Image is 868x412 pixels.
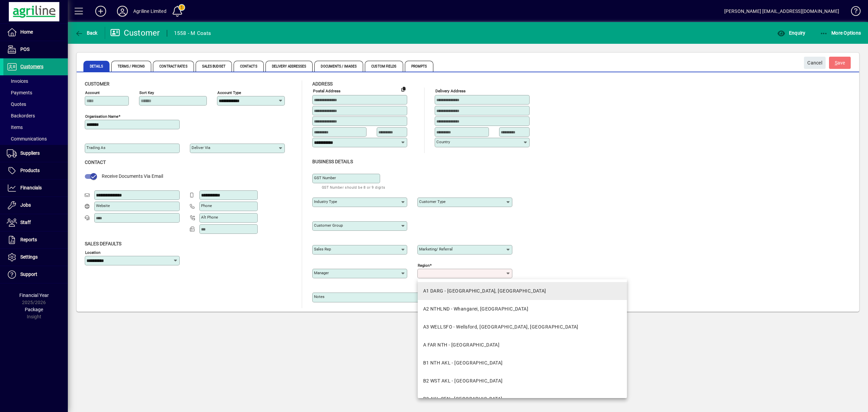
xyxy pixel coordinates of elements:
div: B3 AKL CEN - [GEOGRAPHIC_DATA] [423,395,502,402]
div: Customer [110,27,160,38]
span: Business details [312,159,353,164]
mat-label: Country [436,139,450,144]
span: Home [20,29,33,35]
span: Customers [20,64,43,69]
a: Financials [3,180,68,196]
mat-option: A FAR NTH - Far North [418,336,627,354]
a: Home [3,24,68,41]
span: Invoices [7,78,28,84]
span: Staff [20,220,31,225]
span: Delivery Addresses [265,61,313,72]
mat-option: A2 NTHLND - Whangarei, Waipu [418,300,627,318]
mat-label: Sales rep [314,247,331,251]
span: Financial Year [19,293,49,298]
mat-option: B3 AKL CEN - Auckland City [418,390,627,408]
a: Staff [3,214,68,231]
button: More Options [818,27,863,39]
span: Products [20,168,40,173]
span: Documents / Images [314,61,363,72]
button: Save [829,57,851,69]
a: Items [3,121,68,133]
mat-label: Trading as [86,145,105,150]
span: Back [75,30,98,36]
mat-label: Alt Phone [201,215,218,220]
button: Copy to Delivery address [398,83,409,94]
mat-label: Sort key [139,90,154,95]
a: Reports [3,231,68,248]
a: Jobs [3,197,68,214]
a: Settings [3,249,68,266]
mat-label: Marketing/ Referral [419,247,453,251]
span: POS [20,46,29,52]
div: B1 NTH AKL - [GEOGRAPHIC_DATA] [423,359,503,367]
a: Invoices [3,75,68,87]
mat-label: Account [85,90,100,95]
mat-label: Phone [201,203,212,208]
a: Quotes [3,98,68,110]
mat-label: Industry type [314,199,337,204]
span: Items [7,125,23,130]
div: [PERSON_NAME] [EMAIL_ADDRESS][DOMAIN_NAME] [724,6,839,17]
span: S [835,60,837,65]
a: Support [3,266,68,283]
mat-option: B2 WST AKL - West Auckland [418,372,627,390]
div: A1 DARG - [GEOGRAPHIC_DATA], [GEOGRAPHIC_DATA] [423,287,546,295]
mat-hint: GST Number should be 8 or 9 digits [322,183,386,191]
button: Profile [112,5,133,17]
div: A2 NTHLND - Whangarei, [GEOGRAPHIC_DATA] [423,305,529,313]
span: Enquiry [777,30,805,36]
a: Payments [3,87,68,98]
mat-label: Location [85,250,100,255]
mat-label: Website [96,203,110,208]
span: Custom Fields [365,61,403,72]
span: Support [20,271,37,277]
div: A FAR NTH - [GEOGRAPHIC_DATA] [423,341,500,349]
span: Package [25,307,43,312]
span: Jobs [20,202,31,208]
span: Reports [20,237,37,242]
mat-option: A3 WELLSFO - Wellsford, Warkworth, Kaipara [418,318,627,336]
div: B2 WST AKL - [GEOGRAPHIC_DATA] [423,377,503,385]
mat-label: Customer group [314,223,343,228]
mat-label: Organisation name [85,114,118,119]
span: Prompts [405,61,434,72]
div: 1558 - M Coats [174,28,211,39]
span: Payments [7,90,32,95]
app-page-header-button: Back [68,27,105,39]
span: Financials [20,185,42,190]
mat-label: Manager [314,270,329,275]
span: Address [312,81,333,87]
button: Cancel [804,57,826,69]
span: Quotes [7,101,26,107]
span: Settings [20,254,38,260]
button: Add [90,5,112,17]
mat-label: Account Type [217,90,241,95]
mat-option: A1 DARG - Dargaville, Ruawai, Maungaturoto [418,282,627,300]
span: Contact [85,160,106,165]
span: ave [835,57,845,69]
mat-label: GST Number [314,175,336,180]
a: Communications [3,133,68,145]
a: Backorders [3,110,68,121]
button: Enquiry [775,27,807,39]
a: Suppliers [3,145,68,162]
mat-option: B1 NTH AKL - North Auckland [418,354,627,372]
span: Sales Budget [196,61,232,72]
mat-label: Deliver via [192,145,210,150]
mat-label: Region [418,263,430,267]
span: Communications [7,136,47,142]
a: POS [3,41,68,58]
span: Cancel [807,57,822,69]
span: Terms / Pricing [111,61,152,72]
span: Backorders [7,113,35,118]
div: A3 WELLSFO - Wellsford, [GEOGRAPHIC_DATA], [GEOGRAPHIC_DATA] [423,323,578,331]
mat-label: Customer type [419,199,446,204]
a: Products [3,162,68,179]
span: Contacts [234,61,264,72]
span: Receive Documents Via Email [102,173,163,179]
mat-label: Notes [314,294,324,299]
span: Sales defaults [85,241,121,246]
span: More Options [820,30,861,36]
a: Knowledge Base [846,1,860,23]
span: Customer [85,81,110,87]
